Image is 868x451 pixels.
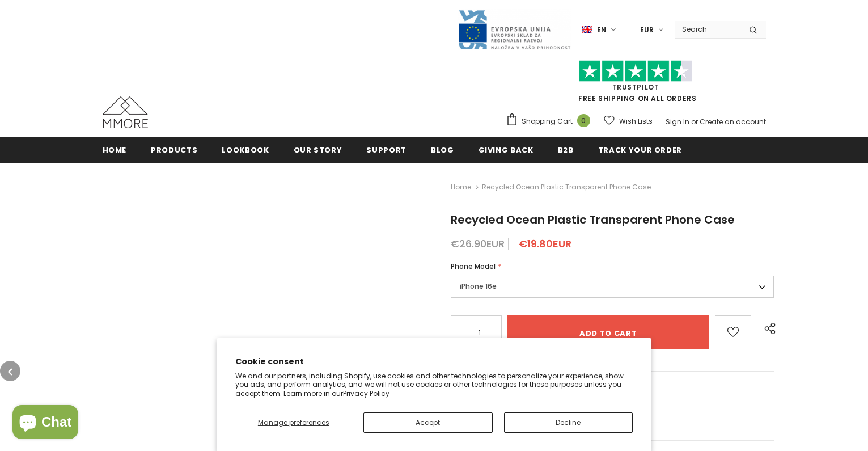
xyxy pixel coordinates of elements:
[479,145,533,155] span: Giving back
[675,21,740,37] input: Search Site
[582,25,592,35] img: i-lang-1.png
[619,116,653,127] span: Wish Lists
[222,145,269,155] span: Lookbook
[451,276,774,298] label: iPhone 16e
[151,137,197,162] a: Products
[577,114,590,127] span: 0
[458,9,571,50] img: Javni Razpis
[700,117,766,127] a: Create an account
[579,60,692,82] img: Trust Pilot Stars
[451,212,735,227] span: Recycled Ocean Plastic Transparent Phone Case
[598,137,682,162] a: Track your order
[597,24,606,36] span: en
[506,113,596,130] a: Shopping Cart 0
[558,145,574,155] span: B2B
[343,389,389,398] a: Privacy Policy
[451,180,471,194] a: Home
[612,82,659,92] a: Trustpilot
[558,137,574,162] a: B2B
[103,96,148,128] img: MMORE Cases
[506,65,766,103] span: FREE SHIPPING ON ALL ORDERS
[507,315,709,349] input: Add to cart
[235,412,352,433] button: Manage preferences
[519,237,571,251] span: €19.80EUR
[366,145,407,155] span: support
[691,117,698,127] span: or
[294,145,342,155] span: Our Story
[151,145,197,155] span: Products
[431,137,454,162] a: Blog
[504,412,633,433] button: Decline
[363,412,493,433] button: Accept
[479,137,533,162] a: Giving back
[103,145,127,155] span: Home
[640,24,654,36] span: EUR
[294,137,342,162] a: Our Story
[451,237,505,251] span: €26.90EUR
[9,405,82,442] inbox-online-store-chat: Shopify online store chat
[103,137,127,162] a: Home
[235,356,633,368] h2: Cookie consent
[458,24,571,34] a: Javni Razpis
[222,137,269,162] a: Lookbook
[522,116,573,127] span: Shopping Cart
[451,262,496,271] span: Phone Model
[366,137,407,162] a: support
[604,111,653,131] a: Wish Lists
[666,117,689,127] a: Sign In
[482,180,651,194] span: Recycled Ocean Plastic Transparent Phone Case
[431,145,454,155] span: Blog
[235,372,633,398] p: We and our partners, including Shopify, use cookies and other technologies to personalize your ex...
[258,418,329,427] span: Manage preferences
[598,145,682,155] span: Track your order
